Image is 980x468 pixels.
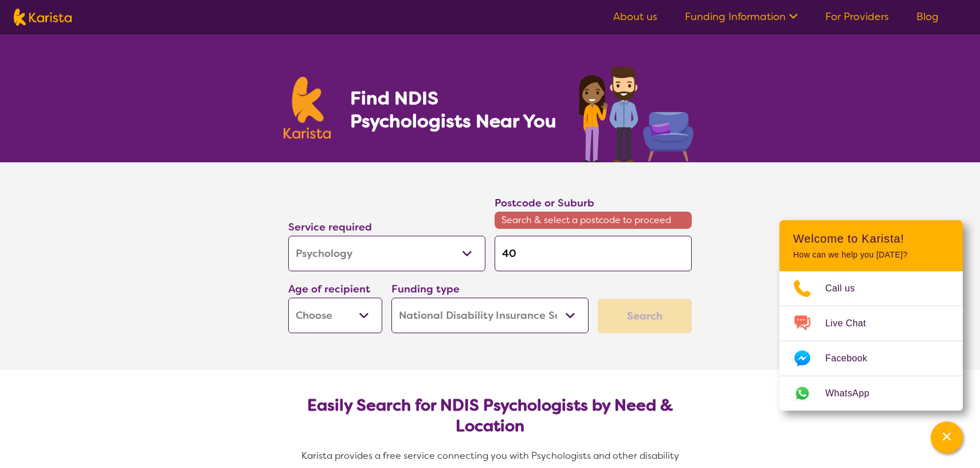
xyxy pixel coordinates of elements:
label: Postcode or Suburb [495,196,594,210]
a: Web link opens in a new tab. [779,376,963,411]
img: Karista logo [284,77,331,139]
a: About us [613,10,657,24]
span: Search & select a postcode to proceed [495,212,692,229]
a: For Providers [825,10,889,24]
span: WhatsApp [825,385,883,402]
label: Service required [288,220,372,234]
ul: Choose channel [779,271,963,411]
div: Channel Menu [779,220,963,411]
span: Call us [825,280,869,297]
label: Funding type [391,282,460,296]
img: Karista logo [14,9,72,26]
span: Live Chat [825,315,880,332]
span: Facebook [825,350,881,367]
button: Channel Menu [931,422,963,454]
h2: Easily Search for NDIS Psychologists by Need & Location [297,395,683,436]
h2: Welcome to Karista! [793,232,949,245]
label: Age of recipient [288,282,370,296]
input: Type [495,236,692,271]
a: Funding Information [685,10,798,24]
a: Blog [916,10,939,24]
p: How can we help you [DATE]? [793,250,949,260]
h1: Find NDIS Psychologists Near You [350,87,562,132]
img: psychology [575,62,696,162]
